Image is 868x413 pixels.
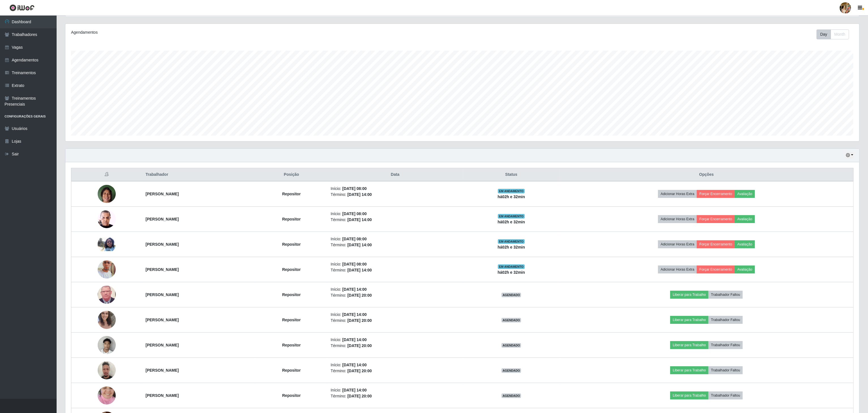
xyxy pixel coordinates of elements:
[98,237,116,251] img: 1753190771762.jpeg
[331,312,460,318] li: Início:
[282,393,301,398] strong: Repositor
[327,168,463,181] th: Data
[331,387,460,393] li: Início:
[342,186,367,191] time: [DATE] 08:00
[282,368,301,373] strong: Repositor
[501,368,521,373] span: AGENDADO
[697,240,735,248] button: Forçar Encerramento
[331,337,460,343] li: Início:
[670,291,708,299] button: Liberar para Trabalho
[282,267,301,272] strong: Repositor
[347,268,372,272] time: [DATE] 14:00
[98,207,116,231] img: 1752502072081.jpeg
[670,341,708,349] button: Liberar para Trabalho
[145,192,179,196] strong: [PERSON_NAME]
[342,262,367,266] time: [DATE] 08:00
[342,388,367,392] time: [DATE] 14:00
[331,292,460,298] li: Término:
[501,343,521,348] span: AGENDADO
[498,194,525,199] strong: há 02 h e 32 min
[282,292,301,297] strong: Repositor
[658,190,697,198] button: Adicionar Horas Extra
[342,211,367,216] time: [DATE] 08:00
[342,287,367,292] time: [DATE] 14:00
[658,266,697,273] button: Adicionar Horas Extra
[501,318,521,322] span: AGENDADO
[145,267,179,272] strong: [PERSON_NAME]
[331,362,460,368] li: Início:
[71,29,392,35] div: Agendamentos
[256,168,327,181] th: Posição
[347,318,372,323] time: [DATE] 20:00
[331,211,460,217] li: Início:
[560,168,853,181] th: Opções
[735,240,755,248] button: Avaliação
[331,393,460,399] li: Término:
[145,393,179,398] strong: [PERSON_NAME]
[498,264,525,269] span: EM ANDAMENTO
[331,267,460,273] li: Término:
[708,366,743,374] button: Trabalhador Faltou
[816,29,849,39] div: First group
[98,333,116,357] img: 1752582436297.jpeg
[498,239,525,244] span: EM ANDAMENTO
[658,240,697,248] button: Adicionar Horas Extra
[498,245,525,249] strong: há 02 h e 32 min
[342,312,367,317] time: [DATE] 14:00
[145,217,179,221] strong: [PERSON_NAME]
[145,343,179,347] strong: [PERSON_NAME]
[347,369,372,373] time: [DATE] 20:00
[708,316,743,324] button: Trabalhador Faltou
[498,220,525,224] strong: há 02 h e 32 min
[347,394,372,398] time: [DATE] 20:00
[342,363,367,367] time: [DATE] 14:00
[501,293,521,297] span: AGENDADO
[347,343,372,348] time: [DATE] 20:00
[282,242,301,247] strong: Repositor
[98,253,116,286] img: 1754019578027.jpeg
[347,293,372,298] time: [DATE] 20:00
[9,4,35,11] img: CoreUI Logo
[331,343,460,349] li: Término:
[708,391,743,399] button: Trabalhador Faltou
[98,283,116,307] img: 1750202852235.jpeg
[735,190,755,198] button: Avaliação
[282,217,301,221] strong: Repositor
[342,237,367,241] time: [DATE] 08:00
[708,341,743,349] button: Trabalhador Faltou
[831,29,849,39] button: Month
[347,192,372,197] time: [DATE] 14:00
[331,242,460,248] li: Término:
[347,243,372,247] time: [DATE] 14:00
[98,358,116,382] img: 1753289887027.jpeg
[331,368,460,374] li: Término:
[816,29,854,39] div: Toolbar with button groups
[498,189,525,193] span: EM ANDAMENTO
[98,379,116,412] img: 1753380554375.jpeg
[145,292,179,297] strong: [PERSON_NAME]
[331,186,460,192] li: Início:
[282,343,301,347] strong: Repositor
[331,286,460,292] li: Início:
[347,217,372,222] time: [DATE] 14:00
[282,318,301,322] strong: Repositor
[816,29,831,39] button: Day
[498,214,525,219] span: EM ANDAMENTO
[331,261,460,267] li: Início:
[331,192,460,198] li: Término:
[331,236,460,242] li: Início:
[670,366,708,374] button: Liberar para Trabalho
[145,242,179,247] strong: [PERSON_NAME]
[697,190,735,198] button: Forçar Encerramento
[697,266,735,273] button: Forçar Encerramento
[735,266,755,273] button: Avaliação
[98,182,116,206] img: 1750940552132.jpeg
[463,168,560,181] th: Status
[658,215,697,223] button: Adicionar Horas Extra
[501,393,521,398] span: AGENDADO
[98,304,116,336] img: 1752618929063.jpeg
[282,192,301,196] strong: Repositor
[697,215,735,223] button: Forçar Encerramento
[145,368,179,373] strong: [PERSON_NAME]
[331,217,460,223] li: Término:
